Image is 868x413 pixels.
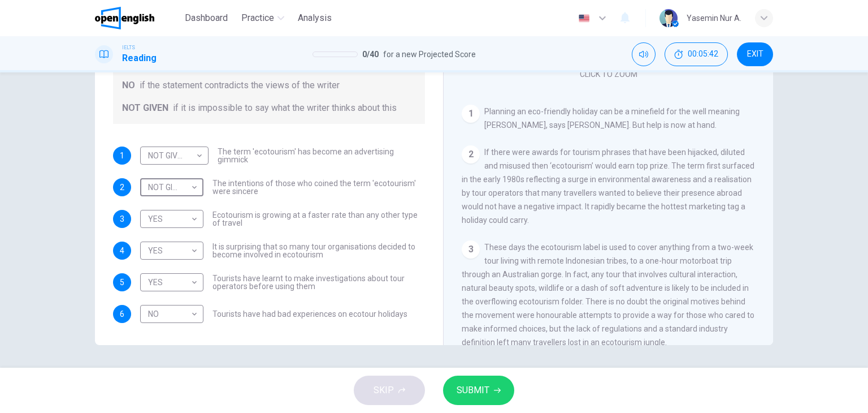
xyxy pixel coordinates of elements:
img: Profile picture [659,9,678,27]
button: EXIT [737,42,773,66]
span: NO [122,79,135,92]
span: 0 / 40 [362,48,379,61]
div: Mute [632,42,656,66]
div: 2 [462,145,480,164]
span: These days the ecotourism label is used to cover anything from a two-week tour living with remote... [462,243,754,347]
div: Hide [665,42,728,66]
button: 00:05:42 [665,42,728,66]
span: It is surprising that so many tour organisations decided to become involved in ecotourism [212,243,425,259]
span: Tourists have learnt to make investigations about tour operators before using them [212,274,425,290]
span: 1 [120,152,124,160]
a: OpenEnglish logo [95,7,180,29]
span: If there were awards for tourism phrases that have been hijacked, diluted and misused then ‘ecoto... [462,148,754,225]
span: for a new Projected Score [383,48,476,61]
button: SUBMIT [443,376,514,405]
span: if it is impossible to say what the writer thinks about this [173,101,397,115]
span: 00:05:42 [688,50,718,59]
span: 5 [120,278,124,286]
span: Tourists have had bad experiences on ecotour holidays [212,310,407,318]
button: Analysis [293,8,336,28]
div: NOT GIVEN [140,140,205,172]
span: if the statement contradicts the views of the writer [140,79,340,92]
div: YES [140,266,199,299]
span: IELTS [122,44,135,51]
img: OpenEnglish logo [95,7,154,29]
span: 2 [120,183,124,191]
span: Analysis [298,11,332,25]
div: 1 [462,105,480,123]
span: The term 'ecotourism' has become an advertising gimmick [218,148,425,164]
div: 3 [462,240,480,259]
button: Practice [237,8,289,28]
div: YES [140,235,199,267]
div: Yasemin Nur A. [687,11,741,25]
span: Planning an eco-friendly holiday can be a minefield for the well meaning [PERSON_NAME], says [PER... [484,107,740,130]
div: YES [140,203,199,235]
img: en [577,14,591,23]
span: 4 [120,247,124,255]
span: SUBMIT [457,382,489,398]
div: NO [140,298,199,330]
button: Dashboard [180,8,232,28]
span: Dashboard [185,11,228,25]
span: Ecotourism is growing at a faster rate than any other type of travel [212,211,425,227]
span: 6 [120,310,124,318]
span: The intentions of those who coined the term 'ecotourism' were sincere [212,179,425,195]
span: 3 [120,215,124,223]
div: NOT GIVEN [140,171,199,204]
span: Practice [241,11,274,25]
span: EXIT [747,50,763,59]
h1: Reading [122,51,157,65]
span: NOT GIVEN [122,101,168,115]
